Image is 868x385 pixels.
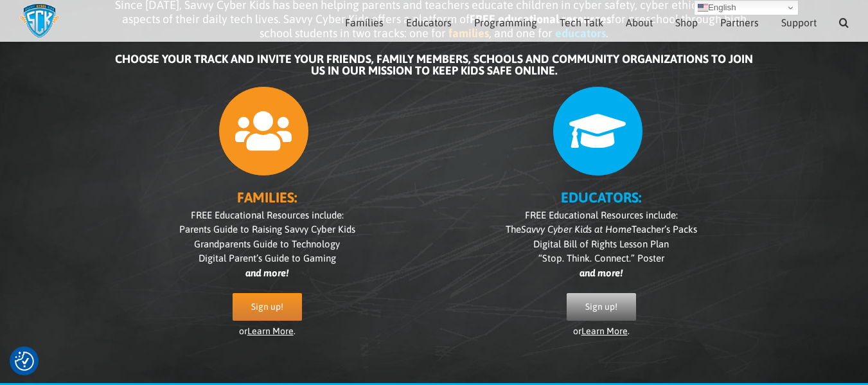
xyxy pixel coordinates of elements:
[675,17,698,28] span: Shop
[239,326,296,336] span: or .
[179,224,355,235] span: Parents Guide to Raising Savvy Cyber Kids
[580,267,623,278] i: and more!
[245,267,288,278] i: and more!
[474,17,537,28] span: Programming
[247,326,294,336] a: Learn More
[506,224,697,235] span: The Teacher’s Packs
[345,17,384,28] span: Families
[237,189,297,206] b: FAMILIES:
[626,17,653,28] span: About
[521,224,632,235] i: Savvy Cyber Kids at Home
[561,189,641,206] b: EDUCATORS:
[581,326,628,336] a: Learn More
[406,17,452,28] span: Educators
[233,293,302,321] a: Sign up!
[15,352,34,371] img: Revisit consent button
[533,238,669,249] span: Digital Bill of Rights Lesson Plan
[560,17,603,28] span: Tech Talk
[199,253,336,264] span: Digital Parent’s Guide to Gaming
[573,326,630,336] span: or .
[115,52,753,77] b: CHOOSE YOUR TRACK AND INVITE YOUR FRIENDS, FAMILY MEMBERS, SCHOOLS AND COMMUNITY ORGANIZATIONS TO...
[585,301,617,312] span: Sign up!
[720,17,759,28] span: Partners
[525,210,678,220] span: FREE Educational Resources include:
[19,3,60,39] img: Savvy Cyber Kids Logo
[251,301,283,312] span: Sign up!
[194,238,340,249] span: Grandparents Guide to Technology
[698,3,708,13] img: en
[15,352,34,371] button: Consent Preferences
[191,210,344,220] span: FREE Educational Resources include:
[538,253,664,264] span: “Stop. Think. Connect.” Poster
[567,293,636,321] a: Sign up!
[781,17,817,28] span: Support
